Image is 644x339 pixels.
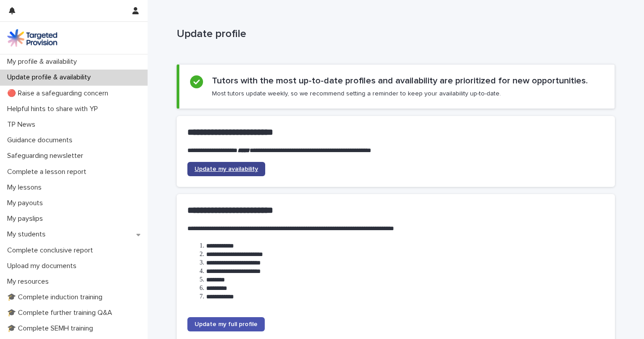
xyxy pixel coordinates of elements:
[4,183,49,192] p: My lessons
[4,277,56,286] p: My resources
[4,246,100,255] p: Complete conclusive report
[177,28,611,41] p: Update profile
[4,105,105,113] p: Helpful hints to share with YP
[4,262,84,270] p: Upload my documents
[4,58,84,66] p: My profile & availability
[195,321,258,327] span: Update my full profile
[4,199,50,207] p: My payouts
[212,90,501,98] p: Most tutors update weekly, so we recommend setting a reminder to keep your availability up-to-date.
[4,293,110,302] p: 🎓 Complete induction training
[4,136,80,145] p: Guidance documents
[4,309,119,317] p: 🎓 Complete further training Q&A
[187,317,265,331] a: Update my full profile
[4,73,98,82] p: Update profile & availability
[4,230,53,239] p: My students
[4,89,115,98] p: 🔴 Raise a safeguarding concern
[195,166,258,172] span: Update my availability
[4,168,93,176] p: Complete a lesson report
[4,120,42,129] p: TP News
[7,29,57,47] img: M5nRWzHhSzIhMunXDL62
[4,215,50,223] p: My payslips
[4,152,90,160] p: Safeguarding newsletter
[4,324,100,333] p: 🎓 Complete SEMH training
[187,162,265,176] a: Update my availability
[212,75,588,86] h2: Tutors with the most up-to-date profiles and availability are prioritized for new opportunities.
